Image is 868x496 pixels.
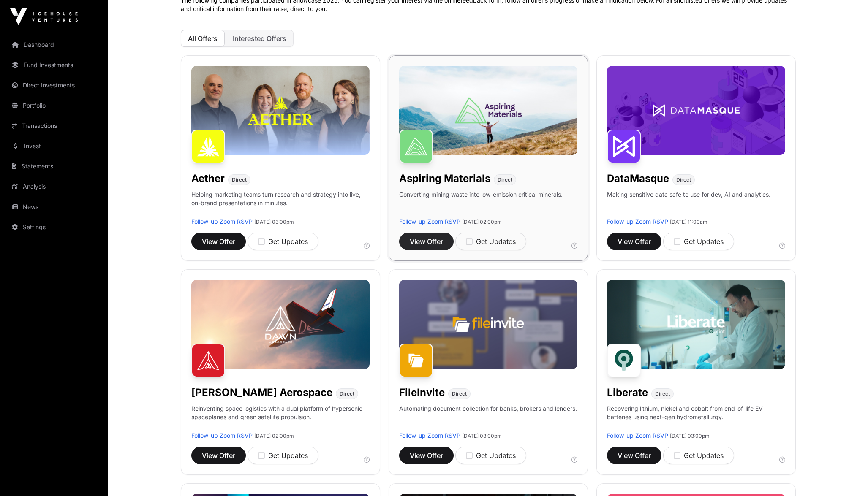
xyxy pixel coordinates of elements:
[607,233,661,250] button: View Offer
[410,450,443,461] span: View Offer
[399,344,433,377] img: FileInvite
[466,236,516,247] div: Get Updates
[399,404,577,431] p: Automating document collection for banks, brokers and lenders.
[670,219,707,225] span: [DATE] 11:00am
[655,390,670,397] span: Direct
[191,447,246,464] button: View Offer
[181,30,225,47] button: All Offers
[399,280,577,369] img: File-Invite-Banner.jpg
[7,177,101,196] a: Analysis
[191,66,370,155] img: Aether-Banner.jpg
[399,432,460,439] a: Follow-up Zoom RSVP
[191,172,225,185] h1: Aether
[607,404,785,431] p: Recovering lithium, nickel and cobalt from end-of-life EV batteries using next-gen hydrometallurgy.
[7,56,101,74] a: Fund Investments
[399,130,433,163] img: Aspiring Materials
[607,190,770,217] p: Making sensitive data safe to use for dev, AI and analytics.
[7,218,101,236] a: Settings
[254,433,294,439] span: [DATE] 02:00pm
[232,176,247,183] span: Direct
[607,432,668,439] a: Follow-up Zoom RSVP
[498,176,512,183] span: Direct
[399,190,563,217] p: Converting mining waste into low-emission critical minerals.
[607,280,785,369] img: Liberate-Banner.jpg
[248,447,318,464] button: Get Updates
[466,450,516,461] div: Get Updates
[452,390,467,397] span: Direct
[226,30,294,47] button: Interested Offers
[399,66,577,155] img: Aspiring-Banner.jpg
[191,130,225,163] img: Aether
[670,433,710,439] span: [DATE] 03:00pm
[7,96,101,115] a: Portfolio
[258,450,308,461] div: Get Updates
[7,198,101,216] a: News
[607,172,669,185] h1: DataMasque
[674,450,724,461] div: Get Updates
[191,404,370,431] p: Reinventing space logistics with a dual platform of hypersonic spaceplanes and green satellite pr...
[399,447,454,464] button: View Offer
[455,233,526,250] button: Get Updates
[618,450,651,461] span: View Offer
[191,233,246,250] button: View Offer
[676,176,691,183] span: Direct
[233,34,286,43] span: Interested Offers
[399,218,460,225] a: Follow-up Zoom RSVP
[826,455,868,496] iframe: Chat Widget
[607,447,661,464] button: View Offer
[258,236,308,247] div: Get Updates
[410,236,443,247] span: View Offer
[399,386,445,399] h1: FileInvite
[191,344,225,377] img: Dawn Aerospace
[191,386,332,399] h1: [PERSON_NAME] Aerospace
[7,76,101,95] a: Direct Investments
[618,236,651,247] span: View Offer
[7,35,101,54] a: Dashboard
[10,8,78,25] img: Icehouse Ventures Logo
[254,219,294,225] span: [DATE] 03:00pm
[188,34,218,43] span: All Offers
[7,117,101,135] a: Transactions
[191,190,370,217] p: Helping marketing teams turn research and strategy into live, on-brand presentations in minutes.
[191,432,253,439] a: Follow-up Zoom RSVP
[607,218,668,225] a: Follow-up Zoom RSVP
[399,233,454,250] button: View Offer
[663,233,734,250] button: Get Updates
[455,447,526,464] button: Get Updates
[202,236,235,247] span: View Offer
[7,137,101,155] a: Invest
[191,218,253,225] a: Follow-up Zoom RSVP
[399,172,490,185] h1: Aspiring Materials
[607,130,641,163] img: DataMasque
[340,390,354,397] span: Direct
[7,157,101,176] a: Statements
[462,433,502,439] span: [DATE] 03:00pm
[191,280,370,369] img: Dawn-Banner.jpg
[462,219,502,225] span: [DATE] 02:00pm
[607,66,785,155] img: DataMasque-Banner.jpg
[663,447,734,464] button: Get Updates
[607,344,641,377] img: Liberate
[674,236,724,247] div: Get Updates
[202,450,235,461] span: View Offer
[607,386,648,399] h1: Liberate
[248,233,318,250] button: Get Updates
